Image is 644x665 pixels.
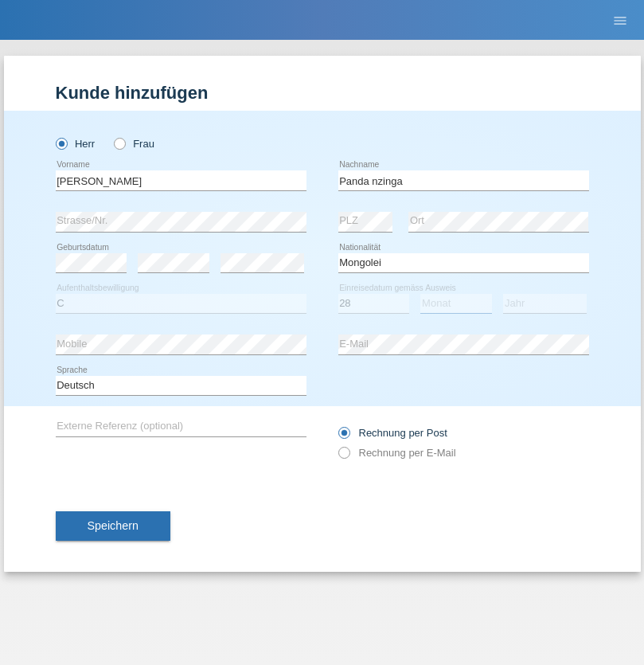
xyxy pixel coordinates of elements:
[338,427,447,439] label: Rechnung per Post
[56,138,66,148] input: Herr
[338,447,456,459] label: Rechnung per E-Mail
[338,427,349,447] input: Rechnung per Post
[604,15,636,25] a: menu
[114,138,154,150] label: Frau
[114,138,124,148] input: Frau
[56,138,96,150] label: Herr
[56,511,170,542] button: Speichern
[88,519,139,532] span: Speichern
[338,447,349,467] input: Rechnung per E-Mail
[612,13,628,29] i: menu
[56,83,589,103] h1: Kunde hinzufügen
